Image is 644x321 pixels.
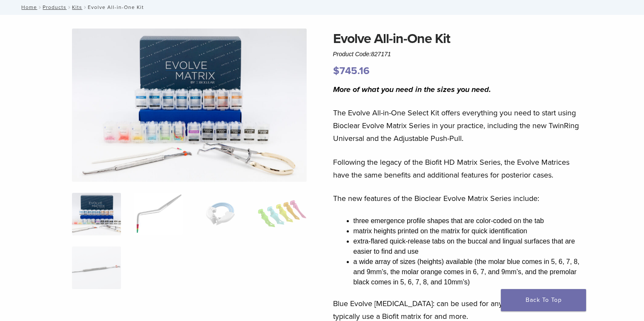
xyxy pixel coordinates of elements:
[66,5,72,9] span: /
[43,4,66,10] a: Products
[195,193,244,235] img: Evolve All-in-One Kit - Image 3
[354,216,584,226] li: three emergence profile shapes that are color-coded on the tab
[333,51,391,57] span: Product Code:
[354,257,584,287] li: a wide array of sizes (heights) available (the molar blue comes in 5, 6, 7, 8, and 9mm’s, the mol...
[72,193,121,235] img: IMG_0457-scaled-e1745362001290-300x300.jpg
[501,289,586,311] a: Back To Top
[354,226,584,236] li: matrix heights printed on the matrix for quick identification
[333,106,584,145] p: The Evolve All-in-One Select Kit offers everything you need to start using Bioclear Evolve Matrix...
[354,236,584,257] li: extra-flared quick-release tabs on the buccal and lingual surfaces that are easier to find and use
[371,51,391,57] span: 827171
[37,5,43,9] span: /
[333,156,584,181] p: Following the legacy of the Biofit HD Matrix Series, the Evolve Matrices have the same benefits a...
[333,29,584,49] h1: Evolve All-in-One Kit
[134,193,183,235] img: Evolve All-in-One Kit - Image 2
[333,85,491,94] i: More of what you need in the sizes you need.
[72,29,307,182] img: IMG_0457
[333,65,339,77] span: $
[258,193,307,235] img: Evolve All-in-One Kit - Image 4
[333,65,370,77] bdi: 745.16
[82,5,88,9] span: /
[72,4,82,10] a: Kits
[333,192,584,205] p: The new features of the Bioclear Evolve Matrix Series include:
[72,246,121,289] img: Evolve All-in-One Kit - Image 5
[19,4,37,10] a: Home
